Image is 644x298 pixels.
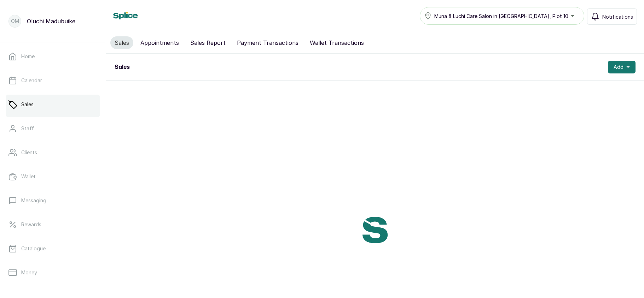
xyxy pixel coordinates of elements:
a: Rewards [6,215,100,234]
p: Catalogue [21,245,46,252]
p: Wallet [21,173,36,180]
p: OM [11,18,19,25]
p: Rewards [21,221,41,228]
a: Home [6,47,100,66]
p: Calendar [21,77,42,84]
span: Add [614,64,623,71]
button: Wallet Transactions [306,36,368,49]
h1: Sales [115,63,130,71]
span: Muna & Luchi Care Salon in [GEOGRAPHIC_DATA], Plot 10 [434,12,568,20]
button: Notifications [587,8,637,25]
a: Clients [6,143,100,162]
button: Appointments [136,36,183,49]
p: Clients [21,149,37,156]
button: Sales Report [186,36,230,49]
button: Payment Transactions [233,36,303,49]
p: Sales [21,101,34,108]
a: Catalogue [6,239,100,258]
a: Wallet [6,167,100,186]
a: Calendar [6,71,100,90]
span: Notifications [602,13,633,20]
p: Home [21,53,35,60]
a: Staff [6,119,100,138]
button: Add [608,61,636,73]
p: Staff [21,125,34,132]
button: Sales [110,36,133,49]
a: Messaging [6,191,100,210]
p: Money [21,269,37,276]
p: Oluchi Madubuike [27,17,75,25]
a: Sales [6,95,100,114]
p: Messaging [21,197,46,204]
button: Muna & Luchi Care Salon in [GEOGRAPHIC_DATA], Plot 10 [420,7,584,25]
a: Money [6,263,100,282]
